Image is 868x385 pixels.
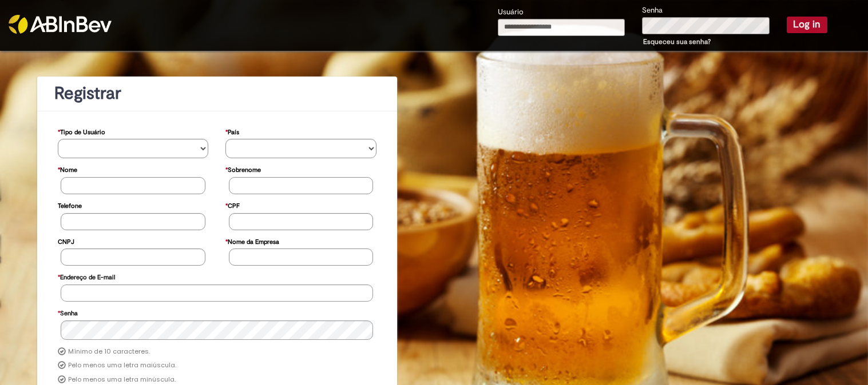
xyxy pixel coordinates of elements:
[68,361,176,370] label: Pelo menos uma letra maiúscula.
[225,232,279,249] label: Nome da Empresa
[58,123,105,139] label: Tipo de Usuário
[68,375,176,384] label: Pelo menos uma letra minúscula.
[68,347,150,356] label: Mínimo de 10 caracteres.
[642,5,663,16] label: Senha
[58,161,77,177] label: Nome
[9,15,112,34] img: ABInbev-white.png
[58,196,82,213] label: Telefone
[787,17,827,33] button: Log in
[58,304,78,320] label: Senha
[498,7,524,18] label: Usuário
[225,123,239,139] label: País
[225,196,240,213] label: CPF
[54,84,380,103] h1: Registrar
[225,161,261,177] label: Sobrenome
[58,268,115,284] label: Endereço de E-mail
[643,37,711,46] a: Esqueceu sua senha?
[58,232,74,249] label: CNPJ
